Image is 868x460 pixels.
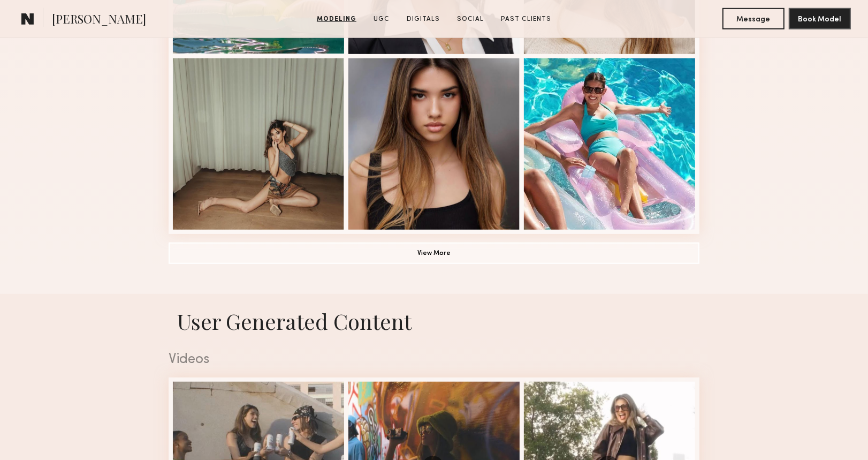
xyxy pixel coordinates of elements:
a: Modeling [313,14,361,24]
h1: User Generated Content [160,307,708,335]
button: Message [722,8,785,29]
a: Social [453,14,488,24]
a: Book Model [789,14,851,23]
div: Videos [169,353,699,367]
a: UGC [369,14,394,24]
button: View More [169,243,699,264]
a: Digitals [402,14,444,24]
span: [PERSON_NAME] [52,11,146,29]
a: Past Clients [497,14,555,24]
button: Book Model [789,8,851,29]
